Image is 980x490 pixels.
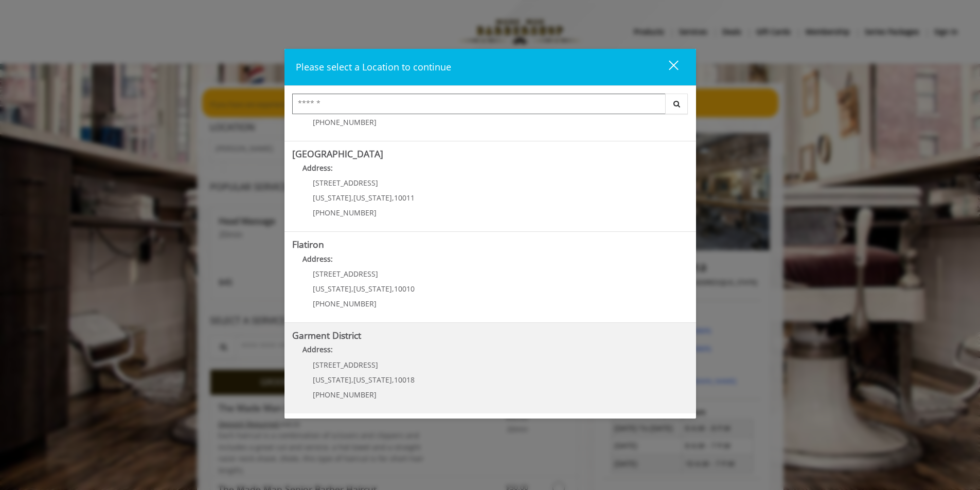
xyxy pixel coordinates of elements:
[313,284,351,294] span: [US_STATE]
[296,61,451,73] span: Please select a Location to continue
[394,375,415,385] span: 10018
[292,94,666,114] input: Search Center
[313,193,351,203] span: [US_STATE]
[292,329,361,341] b: Garment District
[392,375,394,385] span: ,
[292,148,383,160] b: [GEOGRAPHIC_DATA]
[313,299,377,308] span: [PHONE_NUMBER]
[392,193,394,203] span: ,
[353,375,392,385] span: [US_STATE]
[351,193,353,203] span: ,
[657,60,678,75] div: close dialog
[313,360,378,370] span: [STREET_ADDRESS]
[351,284,353,294] span: ,
[292,94,688,119] div: Center Select
[313,375,351,385] span: [US_STATE]
[650,57,685,78] button: close dialog
[351,375,353,385] span: ,
[392,284,394,294] span: ,
[292,238,324,250] b: Flatiron
[394,284,415,294] span: 10010
[302,344,333,354] b: Address:
[313,269,378,279] span: [STREET_ADDRESS]
[353,193,392,203] span: [US_STATE]
[302,163,333,173] b: Address:
[313,208,377,217] span: [PHONE_NUMBER]
[313,117,377,127] span: [PHONE_NUMBER]
[302,254,333,264] b: Address:
[313,178,378,188] span: [STREET_ADDRESS]
[671,100,683,107] i: Search button
[313,390,377,400] span: [PHONE_NUMBER]
[394,193,415,203] span: 10011
[353,284,392,294] span: [US_STATE]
